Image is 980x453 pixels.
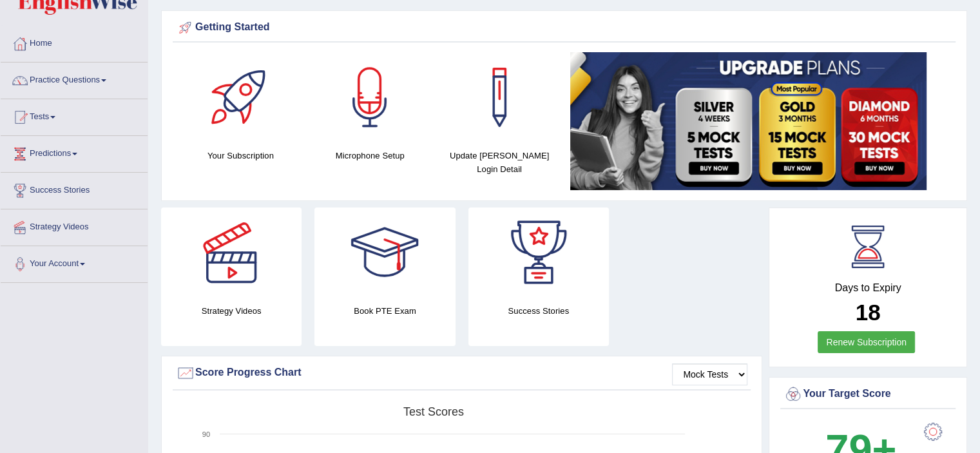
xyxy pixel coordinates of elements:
[176,18,952,37] div: Getting Started
[314,304,455,318] h4: Book PTE Exam
[468,304,609,318] h4: Success Stories
[856,300,881,325] b: 18
[783,282,952,294] h4: Days to Expiry
[783,385,952,404] div: Your Target Score
[161,304,302,318] h4: Strategy Videos
[202,430,210,438] text: 90
[1,99,148,131] a: Tests
[176,363,747,383] div: Score Progress Chart
[1,173,148,205] a: Success Stories
[1,63,148,95] a: Practice Questions
[1,26,148,58] a: Home
[312,149,428,162] h4: Microphone Setup
[818,331,915,353] a: Renew Subscription
[441,149,558,176] h4: Update [PERSON_NAME] Login Detail
[1,246,148,278] a: Your Account
[182,149,299,162] h4: Your Subscription
[1,209,148,242] a: Strategy Videos
[403,405,464,418] tspan: Test scores
[570,52,927,190] img: small5.jpg
[1,136,148,168] a: Predictions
